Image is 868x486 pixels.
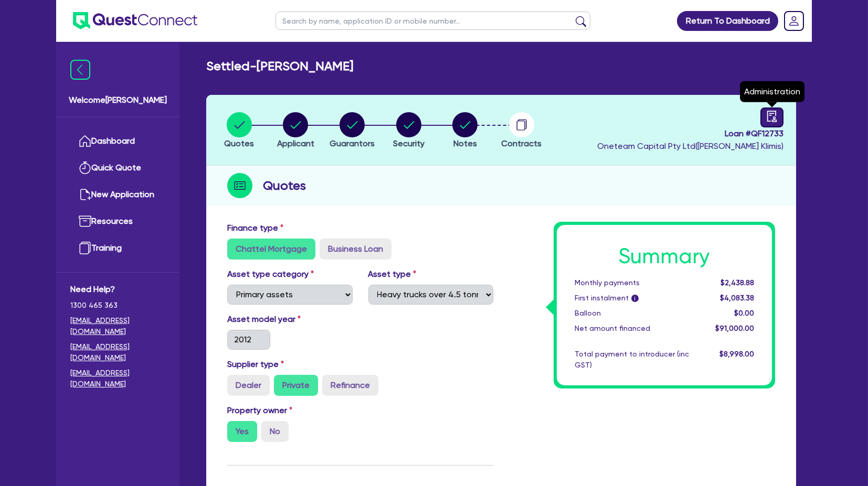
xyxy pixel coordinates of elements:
img: resources [79,215,91,228]
img: new-application [79,188,91,201]
span: 1300 465 363 [70,300,165,311]
span: $8,998.00 [719,350,754,358]
a: [EMAIL_ADDRESS][DOMAIN_NAME] [70,341,165,363]
label: Chattel Mortgage [227,239,315,260]
label: Yes [227,421,257,442]
a: Return To Dashboard [677,11,778,31]
span: Security [393,138,425,148]
button: Security [393,112,425,150]
button: Guarantors [329,112,375,150]
label: Asset type category [227,268,314,280]
span: Loan # QF12733 [597,127,784,140]
a: Dropdown toggle [780,7,808,35]
label: Finance type [227,222,283,234]
a: [EMAIL_ADDRESS][DOMAIN_NAME] [70,315,165,337]
span: Applicant [277,138,314,148]
span: Contracts [501,138,542,148]
label: Asset model year [219,313,361,326]
h2: Quotes [263,176,306,195]
span: Quotes [224,138,254,148]
img: quick-quote [79,161,91,174]
span: audit [766,111,778,122]
h1: Summary [575,244,754,269]
a: audit [760,107,784,127]
div: First instalment [567,293,697,304]
span: $91,000.00 [715,324,754,332]
a: Training [70,235,165,262]
span: i [631,295,639,302]
span: $4,083.38 [720,294,754,302]
button: Applicant [277,112,315,150]
div: Monthly payments [567,277,697,288]
span: Need Help? [70,283,165,296]
label: Refinance [322,375,378,396]
div: Balloon [567,308,697,319]
span: Welcome [PERSON_NAME] [69,94,167,106]
span: $2,438.88 [721,278,754,287]
button: Contracts [501,112,542,150]
label: Asset type [368,268,417,280]
label: Supplier type [227,358,284,371]
span: Guarantors [330,138,375,148]
span: Oneteam Capital Pty Ltd ( [PERSON_NAME] Klimis ) [597,141,784,151]
img: step-icon [227,173,252,198]
a: Resources [70,208,165,235]
a: New Application [70,181,165,208]
div: Administration [740,81,805,102]
label: Private [274,375,318,396]
a: Quick Quote [70,155,165,181]
label: Dealer [227,375,270,396]
img: quest-connect-logo-blue [73,12,197,29]
a: Dashboard [70,128,165,155]
button: Notes [452,112,478,150]
a: [EMAIL_ADDRESS][DOMAIN_NAME] [70,368,165,390]
h2: Settled - [PERSON_NAME] [206,59,353,74]
div: Net amount financed [567,323,697,334]
img: icon-menu-close [70,60,90,80]
label: No [261,421,289,442]
div: Total payment to introducer (inc GST) [567,349,697,371]
span: Notes [453,138,477,148]
button: Quotes [224,112,255,150]
img: training [79,242,91,254]
input: Search by name, application ID or mobile number... [276,12,590,30]
span: $0.00 [734,309,754,317]
label: Property owner [227,404,292,417]
label: Business Loan [320,239,391,260]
